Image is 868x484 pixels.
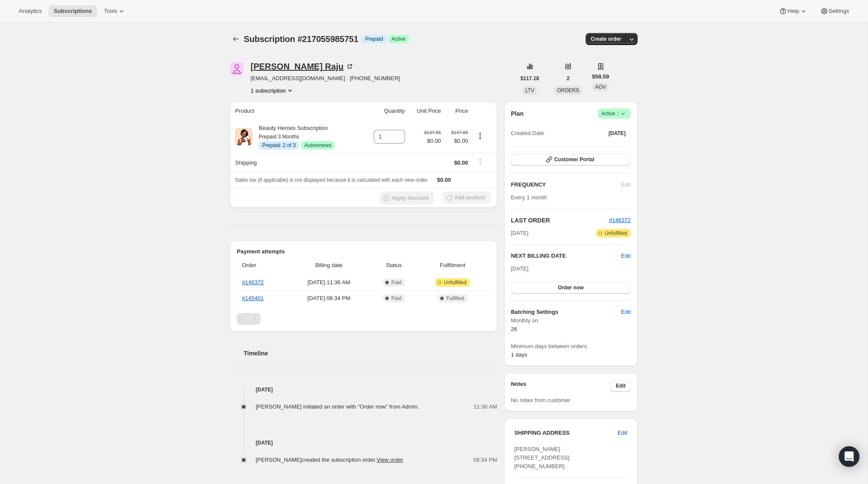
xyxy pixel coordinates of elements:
span: Kavitha Raju [230,62,244,76]
span: ORDERS [557,87,579,93]
span: Edit [618,429,627,437]
button: Settings [815,5,854,17]
h2: Plan [511,109,524,118]
span: Prepaid [365,36,383,42]
span: Tools [104,8,117,15]
span: Autorenews [304,142,331,149]
button: [DATE] [603,127,631,139]
span: $0.00 [454,159,468,166]
button: Subscriptions [230,33,242,45]
span: 08:34 PM [473,456,497,464]
button: #146372 [609,216,631,225]
button: Analytics [14,5,47,17]
h2: FREQUENCY [511,180,621,189]
button: Order now [511,282,631,294]
span: Every 1 month [511,194,547,201]
a: #145401 [242,295,264,301]
span: $0.00 [424,137,441,145]
button: Customer Portal [511,153,631,165]
span: Customer Portal [554,156,594,163]
small: $137.85 [424,130,441,135]
th: Unit Price [408,102,444,120]
span: $117.18 [520,75,539,82]
a: #146372 [609,217,631,223]
span: Paid [391,279,402,286]
span: Help [787,8,799,15]
span: | [617,110,619,117]
h4: [DATE] [230,385,497,394]
span: No notes from customer [511,397,571,403]
small: Prepaid 3 Months [259,134,299,140]
button: Edit [621,252,631,260]
button: Shipping actions [473,157,487,166]
span: AOV [595,84,606,90]
span: Fulfillment [420,261,485,270]
h4: [DATE] [230,439,497,447]
button: Product actions [251,86,294,95]
h3: Notes [511,380,611,392]
span: [PERSON_NAME] created the subscription order. [256,457,403,463]
span: [DATE] · 11:36 AM [290,278,368,287]
span: Edit [616,382,626,389]
div: Open Intercom Messenger [839,446,859,467]
span: Subscriptions [54,8,92,15]
h2: NEXT BILLING DATE [511,252,621,260]
button: Product actions [473,131,487,141]
h2: Payment attempts [237,247,490,256]
h2: LAST ORDER [511,216,609,225]
button: Edit [613,426,632,440]
span: Settings [829,8,849,15]
span: Edit [621,308,631,316]
span: $0.00 [446,137,468,145]
span: 1 days [511,352,527,358]
button: Tools [99,5,131,17]
span: [DATE] [511,229,529,237]
h3: SHIPPING ADDRESS [514,429,618,437]
span: [PERSON_NAME] initiated an order with "Order now" from Admin. [256,403,419,410]
span: Active [392,36,406,42]
nav: Pagination [237,313,490,325]
button: Edit [611,380,631,392]
div: Beauty Heroes Subscription [252,124,335,150]
a: #146372 [242,279,264,286]
span: [DATE] [608,130,626,137]
span: Minimum days between orders [511,342,631,351]
div: [PERSON_NAME] Raju [251,62,354,71]
button: 2 [562,72,575,84]
span: 11:36 AM [474,403,497,411]
span: $0.00 [437,177,451,183]
h6: Batching Settings [511,308,621,316]
span: Monthly on [511,316,631,325]
span: Created Date [511,129,544,138]
span: Unfulfilled [444,279,466,286]
a: View order [377,457,403,463]
span: Subscription #217055985751 [244,34,358,44]
span: $58.59 [592,72,609,81]
span: Create order [591,36,621,42]
span: [EMAIL_ADDRESS][DOMAIN_NAME] · [PHONE_NUMBER] [251,74,400,83]
span: [DATE] · 08:34 PM [290,294,368,303]
th: Order [237,256,287,275]
th: Quantity [363,102,408,120]
span: Order now [558,284,584,291]
span: LTV [525,87,534,93]
span: 26 [511,326,517,332]
h2: Timeline [244,349,497,358]
span: Billing date [290,261,368,270]
span: Prepaid: 2 of 3 [262,142,296,149]
span: Sales tax (if applicable) is not displayed because it is calculated with each new order. [235,177,429,183]
span: Paid [391,295,402,302]
span: Analytics [19,8,42,15]
span: 2 [567,75,570,82]
th: Product [230,102,363,120]
button: Edit [616,305,636,319]
span: Status [373,261,415,270]
th: Price [444,102,471,120]
span: Active [601,109,627,118]
button: Create order [586,33,626,45]
span: Unfulfilled [605,230,627,237]
span: [DATE] [511,265,529,272]
button: Subscriptions [48,5,97,17]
